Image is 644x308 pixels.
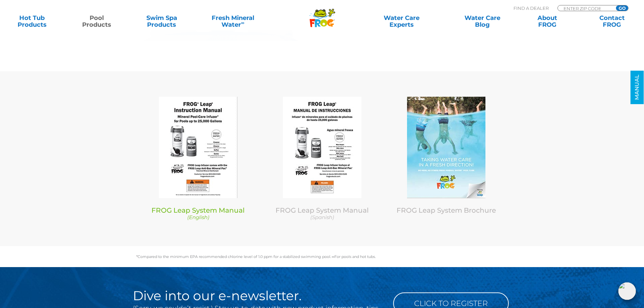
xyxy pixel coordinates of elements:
[133,289,383,303] h2: Dive into our e-newsletter.
[361,15,443,28] a: Water CareExperts
[310,214,334,220] em: (Spanish)
[7,15,57,28] a: Hot TubProducts
[72,15,122,28] a: PoolProducts
[514,5,549,11] p: Find A Dealer
[630,71,644,104] a: MANUAL
[397,206,496,214] a: FROG Leap System Brochure
[241,20,244,25] sup: ∞
[407,97,485,198] img: FROG-All-Pool-with-LEAP-brochure
[283,97,361,198] img: Leap-Infuzer-Manual-Spanish
[265,206,379,221] a: FROG Leap System Manual (Spanish)
[137,15,187,28] a: Swim SpaProducts
[201,15,264,28] a: Fresh MineralWater∞
[587,15,637,28] a: ContactFROG
[141,206,255,221] a: FROG Leap System Manual (English)
[616,5,628,11] input: GO
[187,214,209,220] em: (English)
[159,97,237,198] img: Leap-Infuzer-Manual
[522,15,572,28] a: AboutFROG
[136,255,508,259] p: *Compared to the minimum EPA recommended chlorine level of 1.0 ppm for a stabilized swimming pool...
[563,5,609,11] input: Zip Code Form
[457,15,507,28] a: Water CareBlog
[618,282,636,300] img: openIcon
